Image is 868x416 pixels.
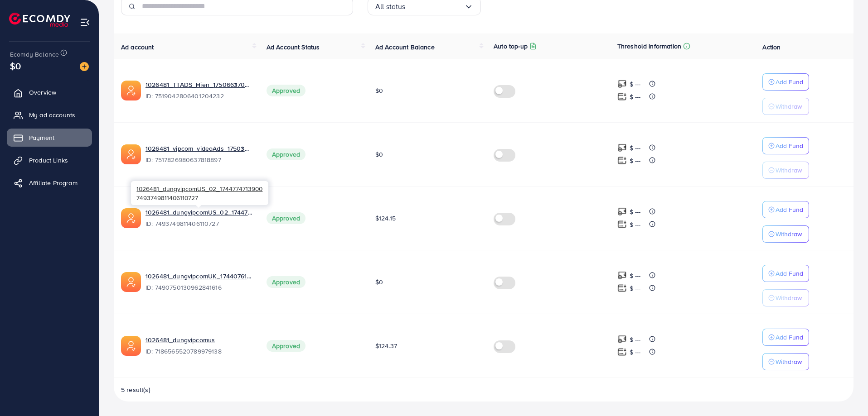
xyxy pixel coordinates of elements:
p: $ --- [630,91,641,102]
span: ID: 7517826980637818897 [145,155,252,164]
p: $ --- [630,155,641,166]
p: Add Fund [776,204,803,215]
span: Approved [267,276,305,288]
span: $124.15 [375,214,396,223]
p: $ --- [630,283,641,294]
iframe: Chat [829,375,861,409]
button: Withdraw [762,225,809,243]
img: ic-ads-acc.e4c84228.svg [121,81,141,100]
p: $ --- [630,334,641,345]
p: $ --- [630,347,641,358]
p: $ --- [630,143,641,153]
img: top-up amount [617,143,627,153]
img: top-up amount [617,283,627,293]
span: Ad account [121,43,154,52]
img: top-up amount [617,271,627,280]
div: 7493749811406110727 [131,181,268,205]
span: Payment [29,133,54,142]
span: 5 result(s) [121,385,150,394]
img: top-up amount [617,79,627,89]
img: top-up amount [617,156,627,165]
a: 1026481_vipcom_videoAds_1750380509111 [145,144,252,153]
a: My ad accounts [7,106,92,124]
img: ic-ads-acc.e4c84228.svg [121,208,141,228]
p: Add Fund [776,77,803,87]
a: Payment [7,129,92,147]
span: $0 [10,59,21,72]
span: Overview [29,88,56,97]
img: top-up amount [617,335,627,344]
p: Withdraw [776,101,802,112]
span: $124.37 [375,341,397,350]
img: top-up amount [617,207,627,216]
p: $ --- [630,270,641,281]
button: Add Fund [762,329,809,346]
span: Product Links [29,156,68,165]
img: top-up amount [617,347,627,357]
a: Product Links [7,151,92,169]
a: Overview [7,83,92,101]
p: Add Fund [776,268,803,279]
div: <span class='underline'>1026481_dungvipcomus</span></br>7186565520789979138 [145,335,252,356]
span: $0 [375,86,383,95]
div: <span class='underline'>1026481_TTADS_Hien_1750663705167</span></br>7519042806401204232 [145,80,252,101]
span: ID: 7493749811406110727 [145,219,252,228]
span: ID: 7519042806401204232 [145,91,252,100]
span: Affiliate Program [29,178,78,187]
a: 1026481_dungvipcomUS_02_1744774713900 [145,208,252,217]
img: ic-ads-acc.e4c84228.svg [121,272,141,292]
p: Withdraw [776,292,802,303]
div: <span class='underline'>1026481_dungvipcomUK_1744076183761</span></br>7490750130962841616 [145,272,252,292]
span: $0 [375,277,383,287]
span: Approved [267,212,305,224]
span: Approved [267,148,305,160]
span: Action [762,43,781,52]
span: My ad accounts [29,110,75,120]
a: 1026481_TTADS_Hien_1750663705167 [145,80,252,89]
a: 1026481_dungvipcomUK_1744076183761 [145,272,252,281]
p: $ --- [630,206,641,217]
p: $ --- [630,79,641,90]
span: $0 [375,150,383,159]
button: Add Fund [762,201,809,218]
div: <span class='underline'>1026481_vipcom_videoAds_1750380509111</span></br>7517826980637818897 [145,144,252,165]
span: Ecomdy Balance [10,50,59,59]
p: Add Fund [776,140,803,151]
span: 1026481_dungvipcomUS_02_1744774713900 [136,184,262,193]
span: Approved [267,340,305,352]
img: menu [80,17,90,28]
p: Threshold information [617,41,681,52]
p: Auto top-up [494,41,528,52]
a: 1026481_dungvipcomus [145,335,215,344]
p: Withdraw [776,165,802,176]
img: image [80,62,89,71]
button: Withdraw [762,98,809,115]
img: top-up amount [617,92,627,101]
p: $ --- [630,219,641,230]
img: top-up amount [617,220,627,229]
img: ic-ads-acc.e4c84228.svg [121,144,141,164]
p: Withdraw [776,229,802,239]
img: ic-ads-acc.e4c84228.svg [121,336,141,356]
a: Affiliate Program [7,174,92,192]
p: Add Fund [776,332,803,343]
button: Withdraw [762,289,809,306]
span: Ad Account Status [267,43,320,52]
span: ID: 7186565520789979138 [145,347,252,356]
span: Ad Account Balance [375,43,435,52]
img: logo [9,13,70,27]
button: Add Fund [762,265,809,282]
button: Withdraw [762,162,809,179]
button: Withdraw [762,353,809,370]
button: Add Fund [762,73,809,91]
button: Add Fund [762,137,809,154]
p: Withdraw [776,356,802,367]
span: Approved [267,85,305,96]
span: ID: 7490750130962841616 [145,283,252,292]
